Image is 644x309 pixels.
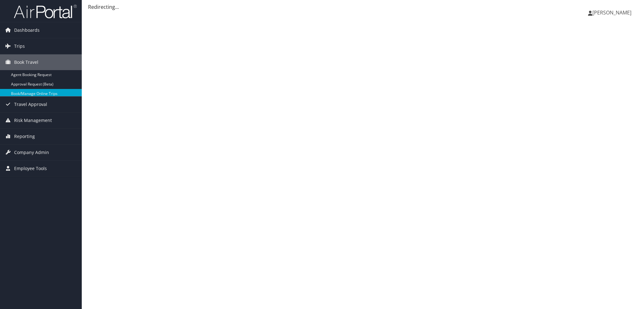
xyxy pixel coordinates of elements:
span: Reporting [14,129,35,144]
div: Redirecting... [88,3,638,11]
span: Risk Management [14,113,52,128]
span: Employee Tools [14,161,47,176]
span: Book Travel [14,54,38,70]
img: airportal-logo.png [14,4,77,19]
span: Dashboards [14,22,40,38]
span: Company Admin [14,145,49,160]
a: [PERSON_NAME] [588,3,638,22]
span: Travel Approval [14,97,47,112]
span: Trips [14,38,25,54]
span: [PERSON_NAME] [592,9,631,16]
